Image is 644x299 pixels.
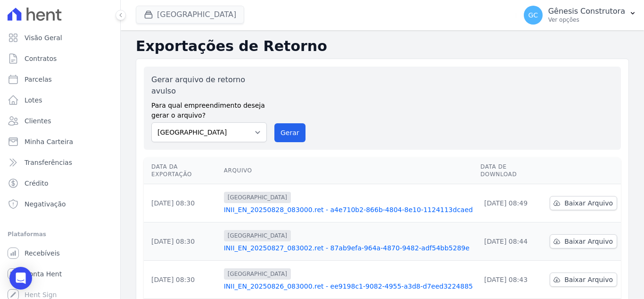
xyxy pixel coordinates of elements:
[144,261,220,299] td: [DATE] 08:30
[516,2,644,28] button: GC Gênesis Construtora Ver opções
[4,195,116,214] a: Negativação
[25,95,42,105] span: Lotes
[477,261,546,299] td: [DATE] 08:43
[4,132,116,151] a: Minha Carteira
[25,158,72,167] span: Transferências
[144,184,220,222] td: [DATE] 08:30
[550,273,617,287] a: Baixar Arquivo
[224,205,473,214] a: INII_EN_20250828_083000.ret - a4e710b2-866b-4804-8e10-1124113dcaed
[136,38,629,55] h2: Exportações de Retorno
[8,229,113,240] div: Plataformas
[477,157,546,184] th: Data de Download
[548,7,625,16] p: Gênesis Construtora
[4,174,116,193] a: Crédito
[25,116,51,126] span: Clientes
[151,74,267,97] label: Gerar arquivo de retorno avulso
[25,179,49,188] span: Crédito
[4,70,116,89] a: Parcelas
[224,282,473,291] a: INII_EN_20250826_083000.ret - ee9198c1-9082-4955-a3d8-d7eed3224885
[25,248,60,258] span: Recebíveis
[4,28,116,47] a: Visão Geral
[25,199,66,209] span: Negativação
[4,111,116,130] a: Clientes
[224,192,291,203] span: [GEOGRAPHIC_DATA]
[4,244,116,263] a: Recebíveis
[224,268,291,280] span: [GEOGRAPHIC_DATA]
[528,12,538,18] span: GC
[548,16,625,24] p: Ver opções
[477,222,546,261] td: [DATE] 08:44
[25,137,73,146] span: Minha Carteira
[25,33,62,43] span: Visão Geral
[564,275,613,284] span: Baixar Arquivo
[550,196,617,210] a: Baixar Arquivo
[4,91,116,110] a: Lotes
[9,267,32,290] div: Open Intercom Messenger
[25,54,57,63] span: Contratos
[477,184,546,222] td: [DATE] 08:49
[564,237,613,246] span: Baixar Arquivo
[4,153,116,172] a: Transferências
[274,123,305,142] button: Gerar
[564,198,613,208] span: Baixar Arquivo
[550,234,617,248] a: Baixar Arquivo
[4,49,116,68] a: Contratos
[25,269,62,279] span: Conta Hent
[4,265,116,283] a: Conta Hent
[224,243,473,253] a: INII_EN_20250827_083002.ret - 87ab9efa-964a-4870-9482-adf54bb5289e
[136,6,244,24] button: [GEOGRAPHIC_DATA]
[151,97,267,120] label: Para qual empreendimento deseja gerar o arquivo?
[144,222,220,261] td: [DATE] 08:30
[220,157,477,184] th: Arquivo
[25,75,52,84] span: Parcelas
[224,230,291,241] span: [GEOGRAPHIC_DATA]
[144,157,220,184] th: Data da Exportação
